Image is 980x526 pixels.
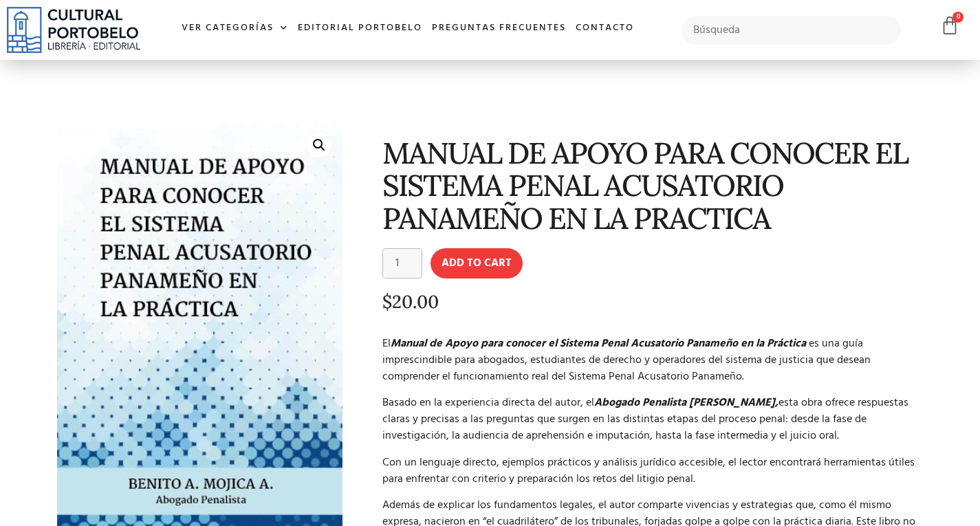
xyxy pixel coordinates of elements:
a: 0 [940,16,959,36]
em: Manual de Apoyo para conocer el Sistema Penal Acusatorio Panameño en la Práctica [391,335,806,353]
input: Búsqueda [682,16,901,45]
a: 🔍 [307,133,331,157]
em: Abogado Penalista [PERSON_NAME], [594,394,778,412]
button: Add to cart [431,248,523,278]
p: El es una guía imprescindible para abogados, estudiantes de derecho y operadores del sistema de j... [382,336,919,385]
h1: MANUAL DE APOYO PARA CONOCER EL SISTEMA PENAL ACUSATORIO PANAMEÑO EN LA PRACTICA [382,137,919,234]
a: Contacto [571,14,639,43]
span: $ [382,290,392,313]
a: Preguntas frecuentes [427,14,571,43]
input: Product quantity [382,248,422,278]
p: Basado en la experiencia directa del autor, el esta obra ofrece respuestas claras y precisas a la... [382,395,919,444]
bdi: 20.00 [382,290,439,313]
p: Con un lenguaje directo, ejemplos prácticos y análisis jurídico accesible, el lector encontrará h... [382,454,919,487]
a: Editorial Portobelo [293,14,427,43]
span: 0 [952,12,963,23]
a: Ver Categorías [177,14,293,43]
